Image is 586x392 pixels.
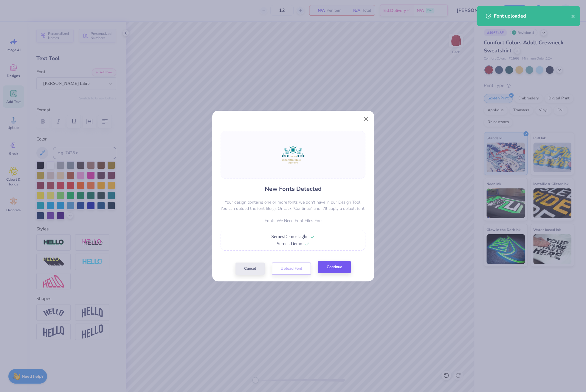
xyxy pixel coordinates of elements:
span: SernesDemo-Light [271,234,308,239]
button: Close [360,113,371,125]
h4: New Fonts Detected [265,185,322,193]
p: Your design contains one or more fonts we don't have in our Design Tool. You can upload the font ... [221,199,365,212]
button: Cancel [235,263,265,275]
button: close [571,13,575,20]
p: Fonts We Need Font Files For: [221,218,365,224]
span: Sernes Demo [277,241,302,246]
div: Font uploaded [494,13,571,20]
button: Continue [318,261,351,273]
